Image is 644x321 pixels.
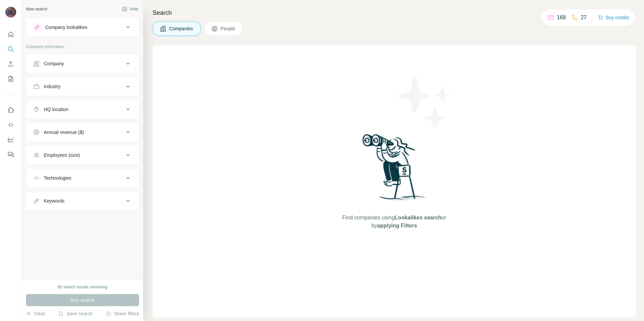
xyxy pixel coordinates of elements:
p: 27 [581,13,587,22]
div: Company [44,60,64,67]
button: Employees (size) [26,147,139,163]
button: HQ location [26,101,139,117]
button: Enrich CSV [5,58,16,70]
div: New search [26,6,47,12]
button: Hide [117,4,143,14]
div: Company lookalikes [45,24,87,31]
div: 60 search results remaining [58,284,107,290]
button: Feedback [5,148,16,160]
button: Company [26,56,139,72]
button: Save search [58,310,93,317]
p: Company information [26,44,139,50]
button: Technologies [26,170,139,186]
button: Clear [26,310,45,317]
p: 168 [557,13,566,22]
span: applying Filters [377,223,417,228]
span: Find companies using or by [340,214,448,230]
span: Lookalikes search [395,215,442,220]
button: Quick start [5,28,16,40]
button: Share filters [106,310,139,317]
button: Annual revenue ($) [26,124,139,140]
button: My lists [5,73,16,85]
div: HQ location [44,106,68,113]
div: Technologies [44,175,71,181]
div: Keywords [44,198,64,204]
img: Surfe Illustration - Stars [394,72,455,133]
img: Avatar [5,7,16,17]
span: Companies [169,25,194,32]
button: Search [5,43,16,55]
button: Use Surfe on LinkedIn [5,104,16,116]
button: Company lookalikes [26,19,139,35]
button: Use Surfe API [5,119,16,131]
div: Industry [44,83,61,90]
div: Annual revenue ($) [44,129,84,136]
button: Industry [26,78,139,95]
img: Surfe Illustration - Woman searching with binoculars [359,132,429,207]
span: People [221,25,236,32]
div: Employees (size) [44,152,80,158]
h4: Search [153,8,636,17]
button: Keywords [26,193,139,209]
button: Buy credits [598,13,629,22]
button: Dashboard [5,134,16,146]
